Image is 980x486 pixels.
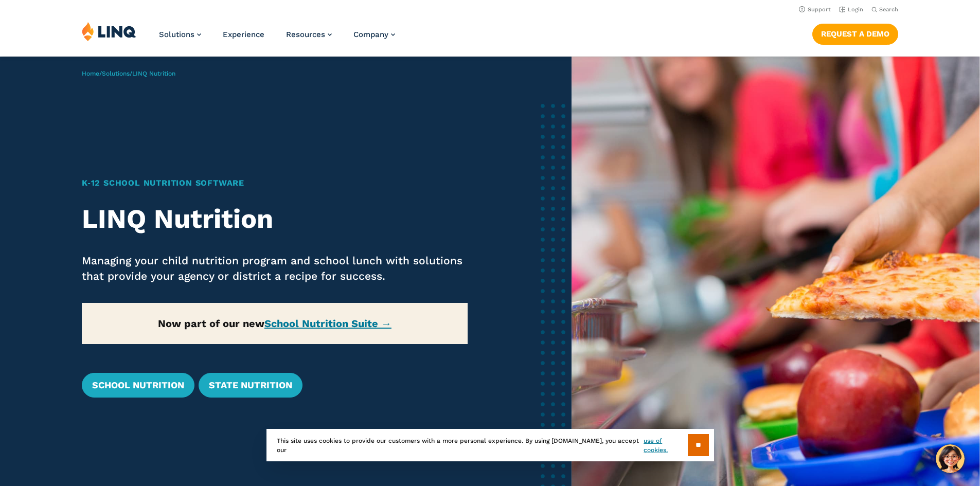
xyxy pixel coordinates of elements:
[223,30,264,39] a: Experience
[132,70,175,77] span: LINQ Nutrition
[879,6,898,13] span: Search
[839,6,863,13] a: Login
[82,253,468,284] p: Managing your child nutrition program and school lunch with solutions that provide your agency or...
[812,24,898,44] a: Request a Demo
[936,444,965,473] button: Hello, have a question? Let’s chat.
[82,203,273,235] strong: LINQ Nutrition
[644,436,687,455] a: use of cookies.
[159,30,194,39] span: Solutions
[266,429,714,461] div: This site uses cookies to provide our customers with a more personal experience. By using [DOMAIN...
[353,30,388,39] span: Company
[82,177,468,189] h1: K‑12 School Nutrition Software
[82,373,194,398] a: School Nutrition
[286,30,325,39] span: Resources
[82,22,136,41] img: LINQ | K‑12 Software
[159,30,201,39] a: Solutions
[158,317,391,330] strong: Now part of our new
[812,22,898,44] nav: Button Navigation
[159,22,395,56] nav: Primary Navigation
[353,30,395,39] a: Company
[82,70,175,77] span: / /
[264,317,391,330] a: School Nutrition Suite →
[799,6,831,13] a: Support
[199,373,302,398] a: State Nutrition
[871,6,898,13] button: Open Search Bar
[102,70,130,77] a: Solutions
[286,30,332,39] a: Resources
[82,70,99,77] a: Home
